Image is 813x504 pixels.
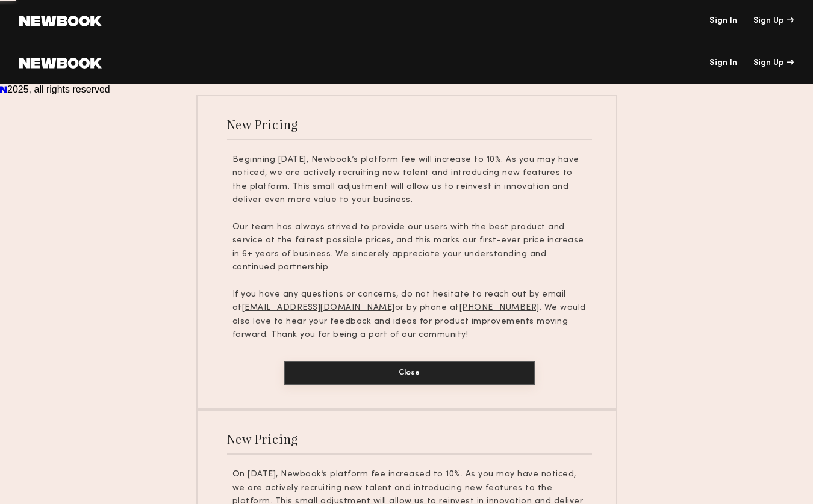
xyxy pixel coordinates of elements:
u: [PHONE_NUMBER] [459,304,540,312]
div: Sign Up [753,17,794,25]
a: Sign In [709,59,737,67]
u: [EMAIL_ADDRESS][DOMAIN_NAME] [242,304,395,312]
span: 2025, all rights reserved [7,84,110,94]
div: Sign Up [753,59,794,67]
div: New Pricing [227,431,299,447]
p: Beginning [DATE], Newbook’s platform fee will increase to 10%. As you may have noticed, we are ac... [232,153,587,207]
a: Sign In [709,17,737,25]
p: Our team has always strived to provide our users with the best product and service at the fairest... [232,221,587,275]
div: New Pricing [227,116,299,132]
button: Close [284,361,535,385]
p: If you have any questions or concerns, do not hesitate to reach out by email at or by phone at . ... [232,288,587,342]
